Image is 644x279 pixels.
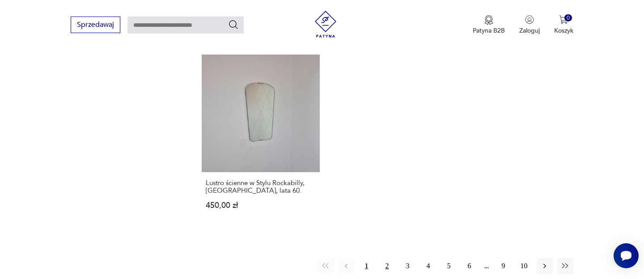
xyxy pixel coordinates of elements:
[379,258,395,274] button: 2
[519,15,540,35] button: Zaloguj
[519,26,540,35] p: Zaloguj
[516,258,532,274] button: 10
[202,55,319,227] a: Lustro ścienne w Stylu Rockabilly, Niemcy, lata 60.Lustro ścienne w Stylu Rockabilly, [GEOGRAPHIC...
[462,258,478,274] button: 6
[400,258,416,274] button: 3
[554,26,573,35] p: Koszyk
[312,11,339,38] img: Patyna - sklep z meblami i dekoracjami vintage
[564,14,572,22] div: 0
[473,15,505,35] button: Patyna B2B
[484,15,493,25] img: Ikona medalu
[441,258,457,274] button: 5
[228,19,239,30] button: Szukaj
[206,179,315,194] h3: Lustro ścienne w Stylu Rockabilly, [GEOGRAPHIC_DATA], lata 60.
[559,15,568,24] img: Ikona koszyka
[554,15,573,35] button: 0Koszyk
[206,202,315,209] p: 450,00 zł
[614,243,639,268] iframe: Smartsupp widget button
[359,258,375,274] button: 1
[473,26,505,35] p: Patyna B2B
[420,258,436,274] button: 4
[71,17,120,33] button: Sprzedawaj
[71,22,120,29] a: Sprzedawaj
[525,15,534,24] img: Ikonka użytkownika
[496,258,512,274] button: 9
[473,15,505,35] a: Ikona medaluPatyna B2B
